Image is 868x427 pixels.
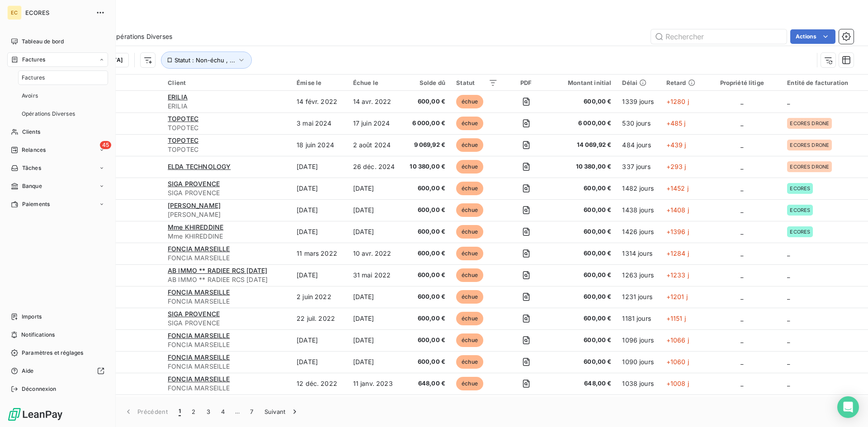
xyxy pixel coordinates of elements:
[617,243,660,264] td: 1314 jours
[168,332,230,339] span: FONCIA MARSEILLE
[25,9,90,16] span: ECORES
[787,293,790,300] span: _
[617,329,660,351] td: 1096 jours
[666,271,689,279] span: +1233 j
[554,184,611,193] span: 600,00 €
[168,210,286,219] span: [PERSON_NAME]
[790,29,835,44] button: Actions
[554,206,611,215] span: 600,00 €
[22,56,45,64] span: Factures
[787,98,790,105] span: _
[168,310,220,318] span: SIGA PROVENCE
[617,134,660,156] td: 484 jours
[554,249,611,258] span: 600,00 €
[787,314,790,322] span: _
[456,95,483,108] span: échue
[554,314,611,323] span: 600,00 €
[111,32,172,41] span: Opérations Diverses
[175,56,235,64] span: Statut : Non-échu , ...
[741,163,743,170] span: _
[186,402,201,421] button: 2
[787,380,790,387] span: _
[348,199,403,221] td: [DATE]
[22,146,46,154] span: Relances
[291,156,348,178] td: [DATE]
[408,379,445,388] span: 648,00 €
[790,186,810,191] span: ECORES
[790,229,810,235] span: ECORES
[7,407,63,422] img: Logo LeanPay
[456,377,483,390] span: échue
[291,243,348,264] td: 11 mars 2022
[348,286,403,308] td: [DATE]
[790,207,810,213] span: ECORES
[787,249,790,257] span: _
[348,373,403,394] td: 11 janv. 2023
[408,271,445,280] span: 600,00 €
[617,91,660,113] td: 1339 jours
[291,373,348,394] td: 12 déc. 2022
[22,200,50,208] span: Paiements
[554,271,611,280] span: 600,00 €
[22,110,75,118] span: Opérations Diverses
[456,355,483,369] span: échue
[291,394,348,416] td: 2 janv. 2023
[291,264,348,286] td: [DATE]
[617,308,660,329] td: 1181 jours
[168,79,286,86] div: Client
[456,138,483,152] span: échue
[168,115,198,122] span: TOPOTEC
[168,353,230,361] span: FONCIA MARSEILLE
[456,225,483,239] span: échue
[348,264,403,286] td: 31 mai 2022
[22,74,45,82] span: Factures
[348,394,403,416] td: 1 févr. 2023
[456,79,498,86] div: Statut
[622,79,655,86] div: Délai
[168,297,286,306] span: FONCIA MARSEILLE
[7,5,22,20] div: EC
[245,402,259,421] button: 7
[348,156,403,178] td: 26 déc. 2024
[741,184,743,192] span: _
[348,329,403,351] td: [DATE]
[168,384,286,393] span: FONCIA MARSEILLE
[554,357,611,366] span: 600,00 €
[509,79,543,86] div: PDF
[168,245,230,253] span: FONCIA MARSEILLE
[666,336,689,344] span: +1066 j
[168,180,220,188] span: SIGA PROVENCE
[666,358,689,366] span: +1060 j
[408,206,445,215] span: 600,00 €
[291,351,348,373] td: [DATE]
[554,227,611,236] span: 600,00 €
[168,319,286,328] span: SIGA PROVENCE
[291,91,348,113] td: 14 févr. 2022
[216,402,230,421] button: 4
[22,128,40,136] span: Clients
[408,162,445,171] span: 10 380,00 €
[100,141,111,149] span: 45
[741,271,743,279] span: _
[22,313,42,321] span: Imports
[408,314,445,323] span: 600,00 €
[173,402,186,421] button: 1
[168,223,223,231] span: Mme KHIREDDINE
[790,164,829,169] span: ECORES DRONE
[666,163,686,170] span: +293 j
[22,164,41,172] span: Tâches
[348,113,403,134] td: 17 juin 2024
[291,286,348,308] td: 2 juin 2022
[787,358,790,366] span: _
[408,336,445,345] span: 600,00 €
[617,221,660,243] td: 1426 jours
[201,402,216,421] button: 3
[787,79,863,86] div: Entité de facturation
[741,314,743,322] span: _
[666,380,689,387] span: +1008 j
[408,292,445,301] span: 600,00 €
[230,404,245,419] span: …
[21,331,55,339] span: Notifications
[554,141,611,150] span: 14 069,92 €
[617,351,660,373] td: 1090 jours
